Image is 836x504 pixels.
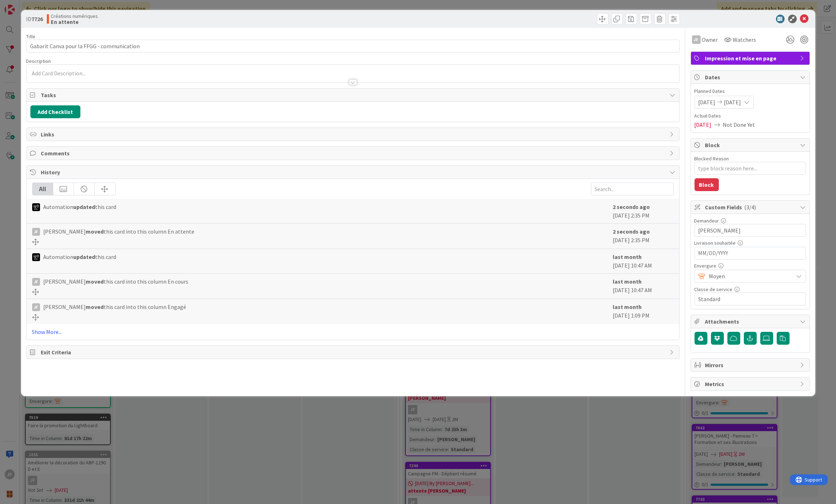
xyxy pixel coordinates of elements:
label: Classe de service [695,286,733,293]
span: [DATE] [698,98,716,106]
b: last month [613,303,642,310]
a: Show More... [32,328,674,336]
b: 2 seconds ago [613,228,650,235]
div: JF [692,35,701,44]
input: type card name here... [26,40,680,53]
span: Comments [41,149,666,158]
div: [DATE] 10:47 AM [613,253,674,270]
b: 7726 [32,15,43,23]
span: History [41,168,666,176]
b: 2 seconds ago [613,203,650,210]
span: Tasks [41,91,666,99]
b: En attente [51,19,98,25]
span: Watchers [733,35,756,44]
span: Exit Criteria [41,348,666,356]
input: Search... [591,183,674,195]
div: [DATE] 1:09 PM [613,303,674,320]
button: Add Checklist [30,105,80,118]
span: ID [26,15,43,23]
span: Automation this card [44,253,116,261]
span: [PERSON_NAME] this card into this column En attente [44,227,195,236]
span: Links [41,130,666,139]
span: Custom Fields [705,203,797,211]
b: updated [74,203,95,210]
div: Livraison souhaitée [695,240,806,245]
span: Dates [705,73,797,81]
label: Blocked Reason [695,155,729,162]
span: Moyen [709,271,790,281]
span: Description [26,58,51,64]
span: Mirrors [705,361,797,369]
b: last month [613,253,642,260]
div: [DATE] 10:47 AM [613,277,674,295]
button: Block [695,178,719,191]
span: [DATE] [724,98,741,106]
div: JF [32,303,40,311]
b: moved [86,228,104,235]
div: Envergure [695,263,806,268]
label: Demandeur [695,218,719,224]
span: Metrics [705,380,797,388]
b: updated [74,253,95,260]
span: Impression et mise en page [705,54,797,63]
span: [PERSON_NAME] this card into this column En cours [44,277,189,286]
div: [DATE] 2:35 PM [613,227,674,245]
label: Title [26,33,36,40]
div: All [33,183,53,195]
span: Not Done Yet [723,120,755,129]
span: Support [15,1,33,10]
input: MM/DD/YYYY [698,247,802,259]
div: JF [32,278,40,286]
span: [PERSON_NAME] this card into this column Engagé [44,303,186,311]
span: Actual Dates [695,112,806,120]
b: last month [613,278,642,285]
span: Créations numériques [51,13,98,19]
div: JF [32,228,40,236]
span: Automation this card [44,203,116,211]
span: Block [705,141,797,149]
span: Planned Dates [695,88,806,95]
span: Owner [702,35,718,44]
span: Attachments [705,317,797,326]
span: ( 3/4 ) [745,204,756,211]
span: [DATE] [695,120,712,129]
b: moved [86,278,104,285]
div: [DATE] 2:35 PM [613,203,674,220]
b: moved [86,303,104,310]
